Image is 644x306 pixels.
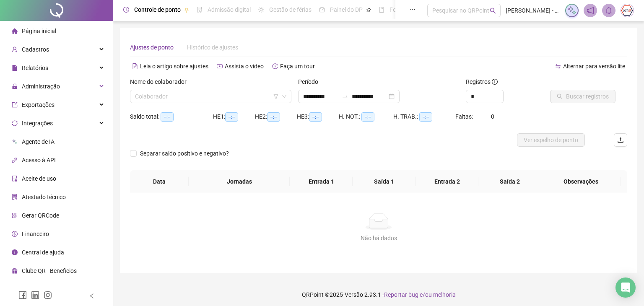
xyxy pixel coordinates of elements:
span: audit [12,176,18,182]
span: Registros [466,77,498,86]
span: gift [12,268,18,274]
span: --:-- [309,112,322,122]
span: Relatórios [22,65,48,71]
span: Administração [22,83,60,90]
span: Exportações [22,101,55,108]
span: Página inicial [22,28,56,34]
span: Painel do DP [330,6,363,13]
img: 24151 [621,4,634,17]
span: pushpin [366,8,371,13]
div: Não há dados [140,233,617,243]
span: dashboard [319,7,325,13]
span: Separar saldo positivo e negativo? [137,149,232,158]
button: Buscar registros [550,90,615,103]
span: Aceite de uso [22,175,56,182]
span: left [89,293,95,299]
span: Integrações [22,120,53,127]
span: Assista o vídeo [225,63,264,70]
span: clock-circle [123,7,129,13]
span: sun [258,7,264,13]
span: --:-- [361,112,374,122]
div: Saldo total: [130,112,213,122]
th: Saída 1 [353,170,415,193]
div: HE 3: [297,112,339,122]
span: Financeiro [22,231,49,237]
span: api [12,157,18,163]
span: Observações [548,177,614,186]
span: to [342,93,348,100]
span: upload [617,137,624,143]
span: Folha de pagamento [390,6,443,13]
span: 0 [491,113,494,120]
th: Saída 2 [478,170,541,193]
span: --:-- [419,112,432,122]
div: H. NOT.: [339,112,393,122]
span: Histórico de ajustes [187,44,238,51]
span: dollar [12,231,18,237]
th: Entrada 2 [415,170,478,193]
th: Entrada 1 [290,170,353,193]
th: Data [130,170,189,193]
span: facebook [18,291,27,299]
span: ellipsis [410,7,415,13]
span: file-text [132,63,138,69]
span: filter [273,94,278,99]
span: Central de ajuda [22,249,64,256]
span: Leia o artigo sobre ajustes [140,63,208,70]
span: --:-- [225,112,238,122]
span: Admissão digital [208,6,251,13]
span: Ajustes de ponto [130,44,174,51]
div: HE 2: [255,112,297,122]
span: swap-right [342,93,348,100]
span: lock [12,83,18,89]
span: swap [555,63,561,69]
span: search [490,8,496,14]
span: notification [587,7,594,14]
label: Período [298,77,324,86]
span: bell [605,7,613,14]
th: Observações [541,170,621,193]
span: Controle de ponto [134,6,181,13]
span: pushpin [184,8,189,13]
span: Atestado técnico [22,194,66,200]
button: Ver espelho de ponto [517,133,585,147]
span: file-done [197,7,203,13]
span: down [282,94,287,99]
span: --:-- [161,112,174,122]
label: Nome do colaborador [130,77,192,86]
span: home [12,28,18,34]
span: file [12,65,18,71]
span: info-circle [492,79,498,85]
span: info-circle [12,249,18,255]
span: export [12,102,18,108]
span: Clube QR - Beneficios [22,267,77,274]
span: Alternar para versão lite [563,63,625,70]
div: Open Intercom Messenger [615,277,636,298]
span: instagram [44,291,52,299]
img: sparkle-icon.fc2bf0ac1784a2077858766a79e2daf3.svg [567,6,576,15]
span: book [379,7,384,13]
span: Reportar bug e/ou melhoria [384,291,456,298]
span: [PERSON_NAME] - XIP 7 SOLUÇÕES [506,6,560,15]
span: Gerar QRCode [22,212,59,219]
span: history [272,63,278,69]
span: Acesso à API [22,157,56,163]
span: user-add [12,47,18,52]
span: linkedin [31,291,39,299]
span: qrcode [12,213,18,218]
span: Faça um tour [280,63,315,70]
div: H. TRAB.: [393,112,455,122]
span: solution [12,194,18,200]
span: Faltas: [455,113,474,120]
span: sync [12,120,18,126]
span: youtube [217,63,223,69]
div: HE 1: [213,112,255,122]
span: Gestão de férias [269,6,312,13]
span: Versão [345,291,363,298]
span: Agente de IA [22,138,55,145]
span: --:-- [267,112,280,122]
span: Cadastros [22,46,49,53]
th: Jornadas [189,170,290,193]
